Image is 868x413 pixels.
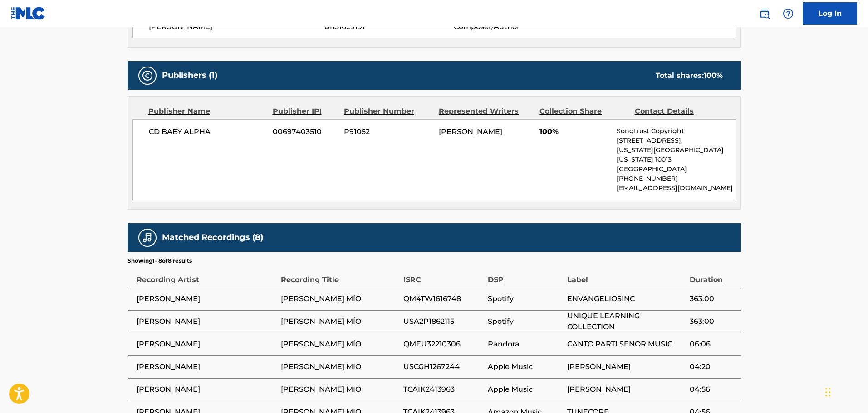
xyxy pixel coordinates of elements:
[656,70,723,81] div: Total shares:
[755,5,774,23] a: Public Search
[162,232,263,243] h5: Matched Recordings (8)
[148,106,266,117] div: Publisher Name
[488,293,563,304] span: Spotify
[690,384,736,395] span: 04:56
[823,370,868,413] div: Widget de chat
[635,106,723,117] div: Contact Details
[439,127,502,136] span: [PERSON_NAME]
[617,164,735,174] p: [GEOGRAPHIC_DATA]
[617,183,735,193] p: [EMAIL_ADDRESS][DOMAIN_NAME]
[137,361,276,372] span: [PERSON_NAME]
[803,2,857,25] a: Log In
[344,106,432,117] div: Publisher Number
[403,361,483,372] span: USCGH1267244
[488,361,563,372] span: Apple Music
[823,370,868,413] iframe: Chat Widget
[281,384,399,395] span: [PERSON_NAME] MIO
[403,293,483,304] span: QM4TW1616748
[825,379,831,406] div: Arrastrar
[137,265,276,285] div: Recording Artist
[488,339,563,350] span: Pandora
[690,316,736,327] span: 363:00
[403,316,483,327] span: USA2P1862115
[137,316,276,327] span: [PERSON_NAME]
[617,174,735,183] p: [PHONE_NUMBER]
[567,293,685,304] span: ENVANGELIOSINC
[690,361,736,372] span: 04:20
[142,232,153,243] img: Matched Recordings
[690,293,736,304] span: 363:00
[273,126,337,137] span: 00697403510
[488,384,563,395] span: Apple Music
[783,8,794,19] img: help
[128,257,192,265] p: Showing 1 - 8 of 8 results
[137,384,276,395] span: [PERSON_NAME]
[567,339,685,350] span: CANTO PARTI SENOR MUSIC
[281,361,399,372] span: [PERSON_NAME] MIO
[567,384,685,395] span: [PERSON_NAME]
[690,339,736,350] span: 06:06
[690,265,736,285] div: Duration
[567,361,685,372] span: [PERSON_NAME]
[439,106,533,117] div: Represented Writers
[779,5,797,23] div: Help
[617,126,735,136] p: Songtrust Copyright
[137,293,276,304] span: [PERSON_NAME]
[759,8,770,19] img: search
[403,339,483,350] span: QMEU32210306
[281,293,399,304] span: [PERSON_NAME] MÍO
[273,106,337,117] div: Publisher IPI
[704,71,723,80] span: 100 %
[488,265,563,285] div: DSP
[162,70,217,81] h5: Publishers (1)
[281,339,399,350] span: [PERSON_NAME] MÍO
[281,265,399,285] div: Recording Title
[488,316,563,327] span: Spotify
[617,145,735,164] p: [US_STATE][GEOGRAPHIC_DATA][US_STATE] 10013
[539,126,610,137] span: 100%
[403,384,483,395] span: TCAIK2413963
[149,126,266,137] span: CD BABY ALPHA
[281,316,399,327] span: [PERSON_NAME] MÍO
[567,311,685,332] span: UNIQUE LEARNING COLLECTION
[567,265,685,285] div: Label
[617,136,735,145] p: [STREET_ADDRESS],
[142,70,153,81] img: Publishers
[137,339,276,350] span: [PERSON_NAME]
[11,7,46,20] img: MLC Logo
[344,126,432,137] span: P91052
[539,106,628,117] div: Collection Share
[403,265,483,285] div: ISRC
